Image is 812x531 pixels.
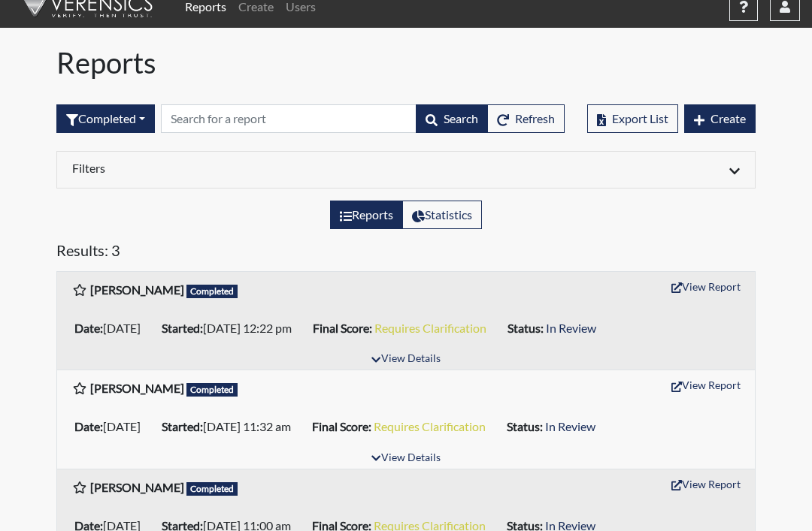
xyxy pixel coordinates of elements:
b: Started: [162,321,203,335]
button: Completed [56,104,155,133]
b: Final Score: [312,419,371,433]
button: View Details [365,448,447,469]
div: Filter by interview status [56,104,155,133]
span: Search [444,111,478,125]
li: [DATE] [68,316,156,340]
h5: Results: 3 [56,241,756,265]
span: Requires Clarification [374,419,486,433]
b: Started: [162,419,203,433]
b: Status: [507,419,543,433]
h6: Filters [72,161,395,175]
span: Refresh [515,111,555,125]
li: [DATE] 11:32 am [156,415,306,439]
li: [DATE] [68,415,156,439]
b: Status: [507,321,544,335]
div: Click to expand/collapse filters [61,161,751,179]
span: Completed [186,482,238,496]
label: View the list of reports [330,201,403,229]
li: [DATE] 12:22 pm [156,316,307,340]
button: View Report [665,373,747,397]
button: Create [684,104,756,133]
b: Final Score: [313,321,372,335]
label: View statistics about completed interviews [402,201,482,229]
span: Create [710,111,746,125]
button: View Report [665,275,747,298]
b: [PERSON_NAME] [90,282,184,297]
button: View Details [365,349,447,370]
span: Export List [612,111,668,125]
b: Date: [74,321,103,335]
span: In Review [546,321,596,335]
span: Requires Clarification [374,321,486,335]
span: Completed [186,383,238,397]
button: Search [416,104,488,133]
b: [PERSON_NAME] [90,381,184,395]
h1: Reports [56,46,756,80]
span: In Review [545,419,595,433]
span: Completed [186,285,238,298]
button: View Report [665,472,747,496]
b: [PERSON_NAME] [90,480,184,494]
input: Search by Registration ID, Interview Number, or Investigation Name. [161,104,417,133]
button: Export List [587,104,678,133]
b: Date: [74,419,103,433]
button: Refresh [487,104,565,133]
